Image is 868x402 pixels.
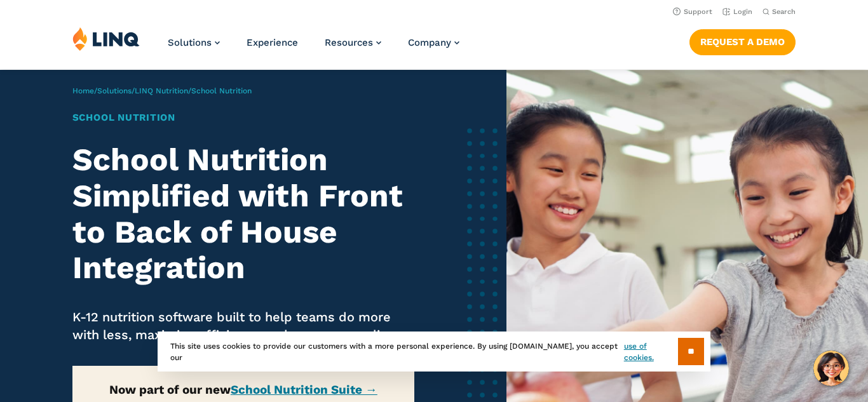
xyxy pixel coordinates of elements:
h2: School Nutrition Simplified with Front to Back of House Integration [72,142,414,286]
span: Company [408,37,451,48]
a: Login [722,8,752,16]
a: Solutions [97,86,132,95]
span: / / / [72,86,252,95]
a: Solutions [168,37,220,48]
button: Open Search Bar [763,7,796,17]
span: Resources [325,37,373,48]
span: Search [772,8,796,16]
nav: Button Navigation [689,27,796,55]
a: LINQ Nutrition [135,86,188,95]
a: Support [673,8,712,16]
a: Experience [247,37,298,48]
span: Solutions [168,37,212,48]
a: use of cookies. [624,340,678,363]
h1: School Nutrition [72,111,414,125]
span: School Nutrition [191,86,252,95]
a: Home [72,86,94,95]
p: K-12 nutrition software built to help teams do more with less, maximize efficiency, and ensure co... [72,308,414,344]
a: Request a Demo [689,29,796,55]
a: Company [408,37,459,48]
div: This site uses cookies to provide our customers with a more personal experience. By using [DOMAIN... [158,332,710,372]
nav: Primary Navigation [168,27,459,69]
img: LINQ | K‑12 Software [72,27,140,51]
a: Resources [325,37,381,48]
button: Hello, have a question? Let’s chat. [813,351,849,386]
